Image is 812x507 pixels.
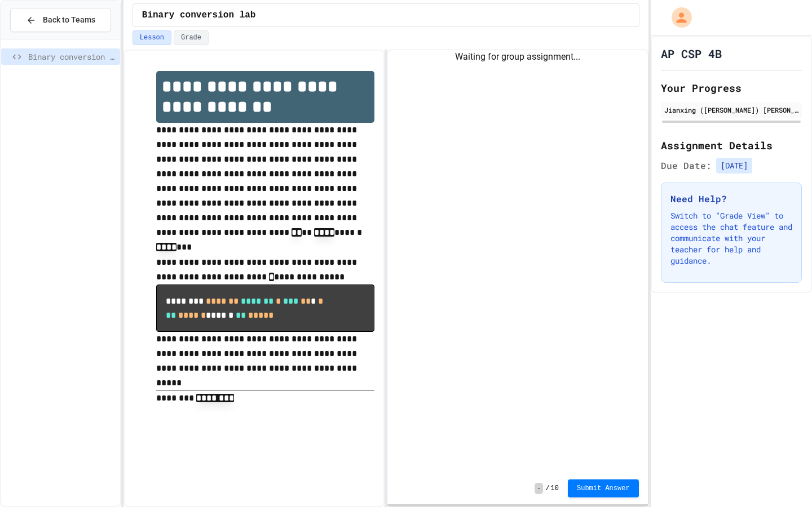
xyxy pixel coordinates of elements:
[174,30,209,45] button: Grade
[545,484,549,493] span: /
[718,413,801,461] iframe: chat widget
[664,105,798,115] div: Jianxing ([PERSON_NAME]) [PERSON_NAME]
[387,50,647,64] div: Waiting for group assignment...
[661,159,712,172] span: Due Date:
[43,14,95,26] span: Back to Teams
[660,5,695,30] div: My Account
[28,51,116,63] span: Binary conversion lab
[661,137,802,153] h2: Assignment Details
[568,479,639,497] button: Submit Answer
[577,484,630,493] span: Submit Answer
[535,483,543,494] span: -
[661,46,722,61] h1: AP CSP 4B
[765,462,801,496] iframe: chat widget
[10,8,111,32] button: Back to Teams
[133,30,171,45] button: Lesson
[670,210,792,266] p: Switch to "Grade View" to access the chat feature and communicate with your teacher for help and ...
[551,484,559,493] span: 10
[661,80,802,96] h2: Your Progress
[142,8,256,22] span: Binary conversion lab
[716,158,752,174] span: [DATE]
[670,192,792,206] h3: Need Help?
